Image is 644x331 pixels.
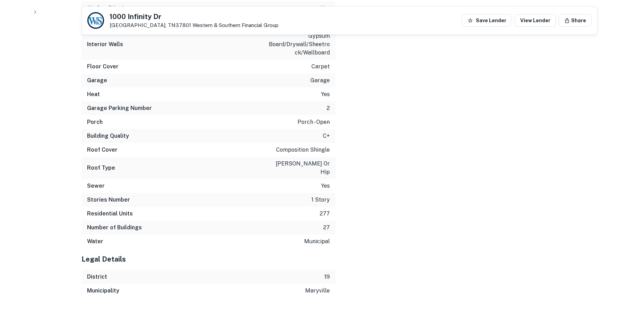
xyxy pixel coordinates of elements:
[87,40,123,49] h6: Interior Walls
[298,118,330,126] p: porch - open
[327,104,330,112] p: 2
[276,146,330,154] p: composition shingle
[87,182,105,190] h6: Sewer
[324,273,330,281] p: 19
[320,210,330,218] p: 277
[192,22,278,28] a: Western & Southern Financial Group
[267,32,330,57] p: gypsum board/drywall/sheetrock/wallboard
[87,146,118,154] h6: Roof Cover
[87,210,133,218] h6: Residential Units
[305,287,330,295] p: maryville
[267,160,330,176] p: [PERSON_NAME] or hip
[462,14,512,27] button: Save Lender
[87,223,142,232] h6: Number of Buildings
[110,22,278,28] p: [GEOGRAPHIC_DATA], TN37801
[87,76,107,85] h6: Garage
[87,287,119,295] h6: Municipality
[87,273,107,281] h6: District
[87,90,100,99] h6: Heat
[323,223,330,232] p: 27
[304,237,330,246] p: municipal
[81,254,335,264] h5: Legal Details
[321,4,330,12] p: yes
[87,104,152,112] h6: Garage Parking Number
[87,118,103,126] h6: Porch
[323,132,330,140] p: c+
[110,13,278,20] h5: 1000 Infinity Dr
[311,196,330,204] p: 1 story
[609,275,644,309] iframe: Chat Widget
[321,182,330,190] p: yes
[87,4,130,12] h6: Air Conditioning
[87,132,129,140] h6: Building Quality
[321,90,330,99] p: yes
[87,62,119,71] h6: Floor Cover
[87,164,115,172] h6: Roof Type
[515,14,556,27] a: View Lender
[87,237,103,246] h6: Water
[559,14,592,27] button: Share
[87,196,130,204] h6: Stories Number
[311,62,330,71] p: carpet
[310,76,330,85] p: garage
